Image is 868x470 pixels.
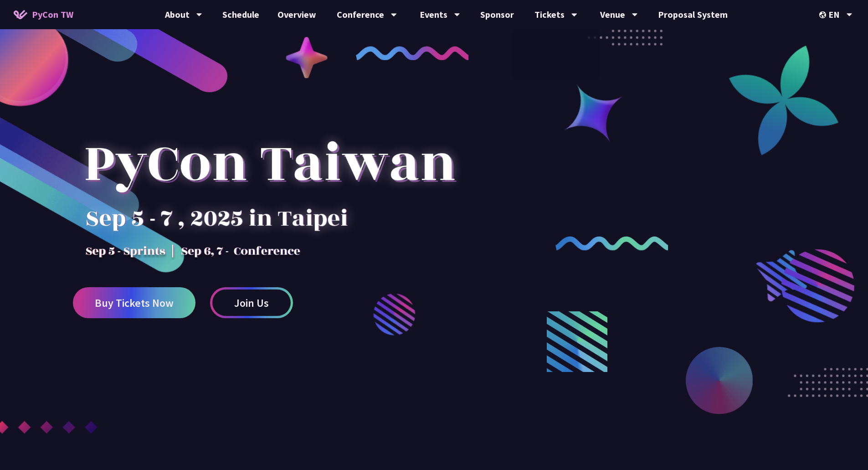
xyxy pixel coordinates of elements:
span: Buy Tickets Now [95,297,174,309]
a: Join Us [210,287,293,318]
span: Join Us [234,297,269,309]
img: Home icon of PyCon TW 2025 [14,10,27,19]
a: PyCon TW [5,3,82,26]
img: curly-2.e802c9f.png [555,236,668,250]
img: curly-1.ebdbada.png [356,46,469,60]
span: PyCon TW [32,8,73,21]
img: Locale Icon [819,11,828,18]
a: Buy Tickets Now [73,287,195,318]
